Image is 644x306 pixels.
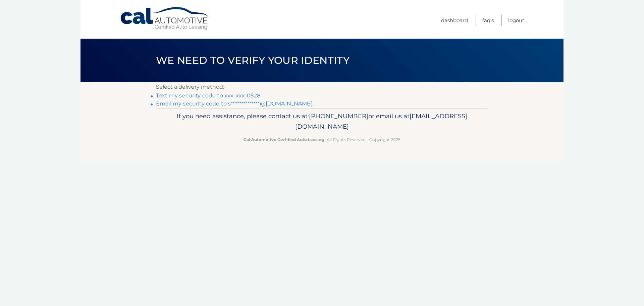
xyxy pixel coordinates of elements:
a: Logout [508,15,524,26]
a: FAQ's [482,15,494,26]
a: Text my security code to xxx-xxx-0528 [156,92,260,99]
a: Dashboard [441,15,468,26]
span: [PHONE_NUMBER] [309,112,368,120]
a: Cal Automotive [120,7,210,31]
p: - All Rights Reserved - Copyright 2025 [160,136,484,143]
p: If you need assistance, please contact us at: or email us at [160,111,484,132]
strong: Cal Automotive Certified Auto Leasing [244,137,324,142]
span: We need to verify your identity [156,54,350,67]
p: Select a delivery method: [156,82,488,92]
